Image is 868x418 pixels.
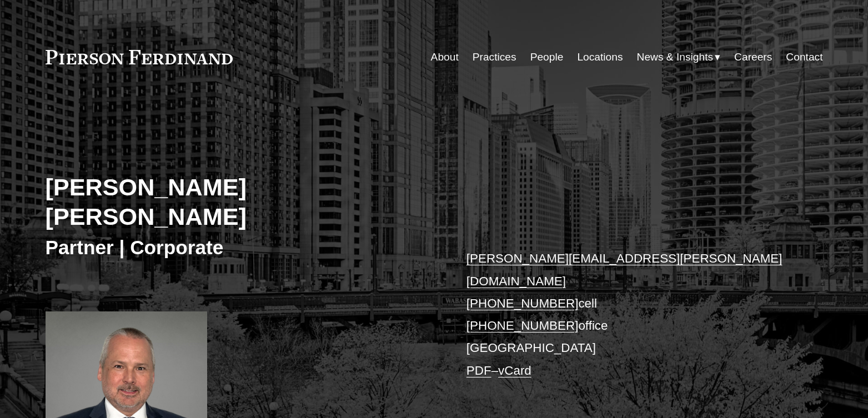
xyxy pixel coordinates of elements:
[530,47,564,68] a: People
[466,248,790,382] p: cell office [GEOGRAPHIC_DATA] –
[466,251,782,288] a: [PERSON_NAME][EMAIL_ADDRESS][PERSON_NAME][DOMAIN_NAME]
[734,47,772,68] a: Careers
[466,364,491,377] a: PDF
[46,235,434,260] h3: Partner | Corporate
[577,47,623,68] a: Locations
[473,47,516,68] a: Practices
[637,47,721,68] a: folder dropdown
[46,173,434,231] h2: [PERSON_NAME] [PERSON_NAME]
[786,47,822,68] a: Contact
[466,319,579,333] a: [PHONE_NUMBER]
[431,47,459,68] a: About
[466,296,579,310] a: [PHONE_NUMBER]
[498,364,531,377] a: vCard
[637,48,714,67] span: News & Insights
